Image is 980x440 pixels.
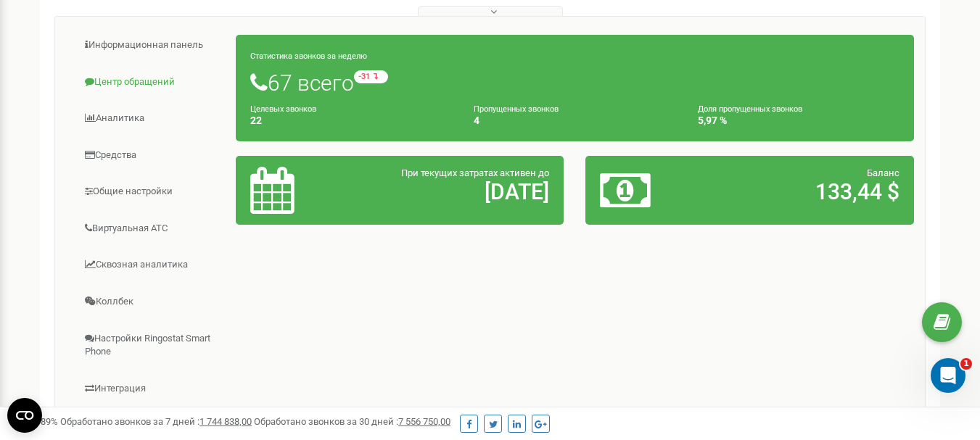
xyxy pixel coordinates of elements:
[66,211,236,246] a: Виртуальная АТС
[401,167,549,178] span: При текущих затратах активен до
[66,65,236,100] a: Центр обращений
[698,115,899,126] h4: 5,97 %
[7,398,42,433] button: Open CMP widget
[474,104,559,114] small: Пропущенных звонков
[250,115,452,126] h4: 22
[354,70,388,83] small: -31
[250,70,899,95] h1: 67 всего
[66,321,236,370] a: Настройки Ringostat Smart Phone
[60,416,252,427] span: Обработано звонков за 7 дней :
[474,115,675,126] h4: 4
[66,138,236,173] a: Средства
[254,416,450,427] span: Обработано звонков за 30 дней :
[931,358,965,393] iframe: Intercom live chat
[357,180,549,204] h2: [DATE]
[398,416,450,427] u: 7 556 750,00
[250,51,367,61] small: Статистика звонков за неделю
[66,28,236,63] a: Информационная панель
[66,174,236,209] a: Общие настройки
[960,358,972,370] span: 1
[66,101,236,136] a: Аналитика
[66,247,236,283] a: Сквозная аналитика
[250,104,316,114] small: Целевых звонков
[66,371,236,407] a: Интеграция
[698,104,802,114] small: Доля пропущенных звонков
[199,416,252,427] u: 1 744 838,00
[867,167,899,178] span: Баланс
[707,180,899,204] h2: 133,44 $
[66,284,236,320] a: Коллбек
